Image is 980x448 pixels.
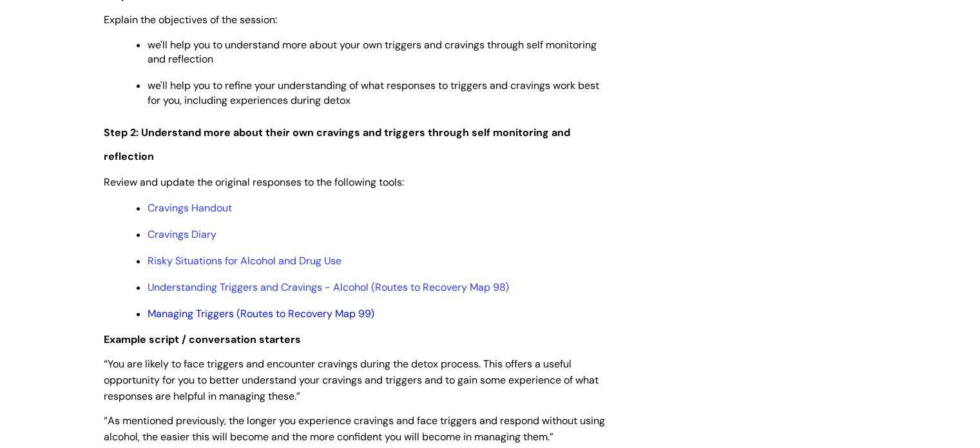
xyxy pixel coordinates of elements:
a: Managing Triggers (Routes to Recovery Map 99) [148,307,374,320]
a: Cravings Handout [148,201,232,215]
span: “As mentioned previously, the longer you experience cravings and face triggers and respond withou... [104,414,605,443]
a: Risky Situations for Alcohol and Drug Use [148,254,341,268]
span: Explain the objectives of the session: [104,13,277,26]
span: we'll help you to understand more about your own triggers and cravings through self monitoring an... [148,38,597,66]
strong: Example script / conversation starters [104,333,301,346]
span: Step 2: Understand more about their own cravings and triggers through self monitoring and reflection [104,126,570,163]
span: Review and update the original responses to the following tools: [104,175,404,189]
span: we'll help you to refine your understanding of what responses to triggers and cravings work best ... [148,79,599,106]
span: “You are likely to face triggers and encounter cravings during the detox process. This offers a u... [104,357,599,403]
a: Understanding Triggers and Cravings - Alcohol (Routes to Recovery Map 98) [148,280,509,294]
a: Cravings Diary [148,228,216,241]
